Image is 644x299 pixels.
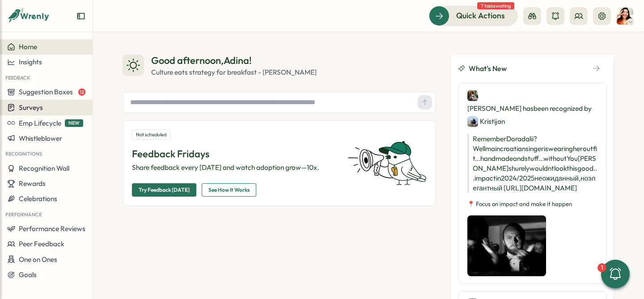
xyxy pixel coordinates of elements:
[139,184,190,196] span: Try Feedback [DATE]
[151,54,317,67] div: Good afternoon , Adina !
[467,134,597,193] p: Remember Doradalii? Well main croatian singer is wearing her outfit...handmade and stuff...withou...
[65,119,83,127] span: NEW
[19,134,62,143] span: Whistleblower
[76,12,85,21] button: Expand sidebar
[19,58,42,66] span: Insights
[132,183,196,197] button: Try Feedback [DATE]
[19,270,37,279] span: Goals
[467,116,478,127] img: Kristijan Pusic
[151,67,317,77] div: Culture eats strategy for breakfast - [PERSON_NAME]
[597,263,606,272] div: 1
[19,194,57,203] span: Celebrations
[469,63,507,74] span: What's New
[202,183,256,197] button: See How It Works
[467,90,597,127] div: [PERSON_NAME] has been recognized by
[456,10,505,21] span: Quick Actions
[19,103,43,112] span: Surveys
[19,179,46,188] span: Rewards
[19,119,61,127] span: Emp Lifecycle
[208,184,250,196] span: See How It Works
[429,6,518,25] button: Quick Actions
[78,88,85,96] span: 12
[19,240,64,248] span: Peer Feedback
[616,8,633,25] img: Adina Akhtayeva
[19,164,69,173] span: Recognition Wall
[467,116,505,127] div: Kristijan
[19,255,57,264] span: One on Ones
[601,260,630,288] button: 1
[467,215,546,276] img: Recognition Image
[477,2,514,9] span: 7 tasks waiting
[19,42,37,51] span: Home
[132,130,170,140] div: Not scheduled
[132,147,337,161] p: Feedback Fridays
[467,90,478,101] img: Yuliya Malinina
[467,200,597,208] p: 📍 Focus on impact and make it happen
[132,163,337,173] p: Share feedback every [DATE] and watch adoption grow—10x.
[19,88,73,96] span: Suggestion Boxes
[19,224,85,233] span: Performance Reviews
